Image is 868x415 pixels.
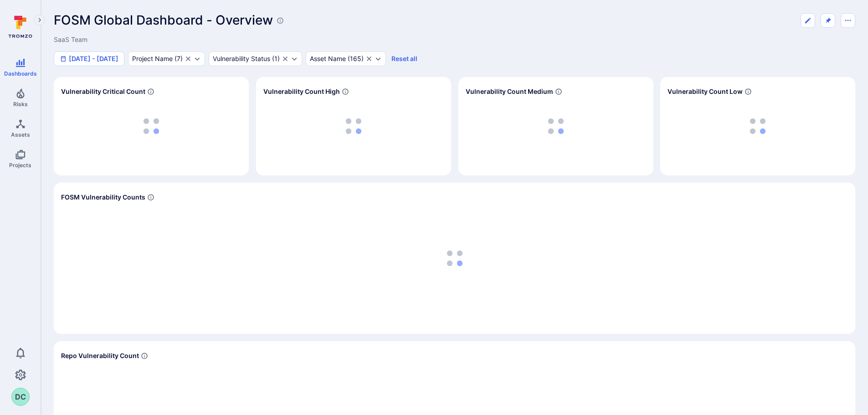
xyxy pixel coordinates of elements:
[54,13,273,28] h1: FOSM Global Dashboard - Overview
[375,55,382,62] button: Expand dropdown
[801,13,815,28] button: Edit dashboard
[194,55,201,62] button: Expand dropdown
[291,55,298,62] button: Expand dropdown
[185,55,192,62] button: Clear selection
[61,351,139,360] span: Repo Vulnerability Count
[841,13,855,28] button: Dashboard menu
[11,388,30,406] div: Dan Cundy
[13,101,28,108] span: Risks
[213,55,270,62] div: Vulnerability Status
[256,77,451,175] div: Widget
[209,51,302,66] div: open
[4,70,37,77] span: Dashboards
[365,55,373,62] button: Clear selection
[54,77,249,175] div: Widget
[263,87,340,96] span: Vulnerability Count High
[668,87,743,96] span: Vulnerability Count Low
[132,55,173,62] div: Project Name
[54,35,87,44] span: Edit description
[391,55,417,63] button: Reset all
[213,55,280,62] button: Vulnerability Status(1)
[11,131,30,138] span: Assets
[660,77,855,175] div: Widget
[306,51,386,66] div: SnowSoftwareGlobal/AutomationPlatform-AzureAD.Integration, SnowSoftwareGlobal/AutomationPlatform-...
[61,193,145,202] span: FOSM Vulnerability Counts
[310,55,364,62] button: Asset Name(165)
[36,16,43,24] i: Expand navigation menu
[466,87,553,96] span: Vulnerability Count Medium
[282,55,289,62] button: Clear selection
[310,55,364,62] div: ( 165 )
[132,55,183,62] button: Project Name(7)
[132,55,183,62] div: ( 7 )
[54,183,855,334] div: Widget
[34,15,45,26] button: Expand navigation menu
[128,51,205,66] div: cloud-monkes, cloud-riders, saas-pirates, cortex, saas-cloudfellas, zenith, nimbus
[61,87,145,96] span: Vulnerability Critical Count
[213,55,280,62] div: ( 1 )
[54,51,124,66] button: [DATE] - [DATE]
[458,77,653,175] div: Widget
[821,13,835,28] button: Unpin from sidebar
[310,55,346,62] div: Asset Name
[9,162,31,169] span: Projects
[11,388,30,406] button: DC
